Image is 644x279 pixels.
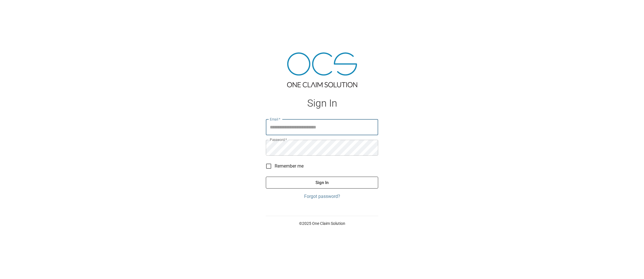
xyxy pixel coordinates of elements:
label: Password [270,137,287,142]
button: Sign In [266,177,378,189]
img: ocs-logo-white-transparent.png [7,3,30,15]
h1: Sign In [266,98,378,109]
img: ocs-logo-tra.png [287,52,357,87]
p: © 2025 One Claim Solution [266,221,378,226]
label: Email [270,117,281,122]
a: Forgot password? [266,193,378,200]
span: Remember me [275,163,304,170]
